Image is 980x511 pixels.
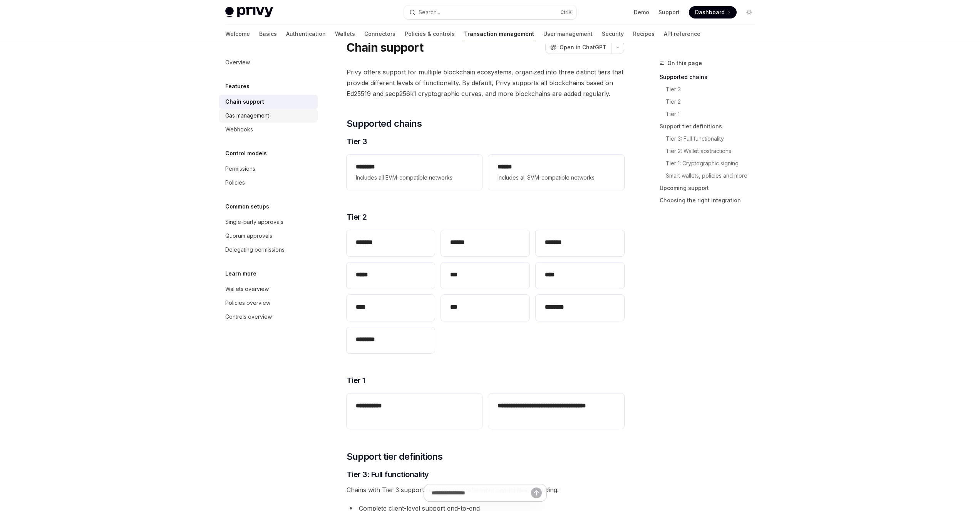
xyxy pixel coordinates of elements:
[347,40,423,54] h1: Chain support
[225,269,256,278] h5: Learn more
[634,8,649,16] a: Demo
[225,58,250,67] div: Overview
[347,67,624,99] span: Privy offers support for multiple blockchain ecosystems, organized into three distinct tiers that...
[545,41,611,54] button: Open in ChatGPT
[225,231,272,240] div: Quorum approvals
[660,182,761,194] a: Upcoming support
[219,243,318,257] a: Delegating permissions
[347,118,422,130] span: Supported chains
[259,25,277,43] a: Basics
[660,120,761,133] a: Support tier definitions
[219,176,318,190] a: Policies
[633,25,655,43] a: Recipes
[219,282,318,296] a: Wallets overview
[347,469,429,480] span: Tier 3: Full functionality
[225,202,269,211] h5: Common setups
[695,8,725,16] span: Dashboard
[660,83,761,96] a: Tier 3
[225,164,255,173] div: Permissions
[225,82,250,91] h5: Features
[658,8,680,16] a: Support
[660,133,761,145] a: Tier 3: Full functionality
[219,296,318,310] a: Policies overview
[219,229,318,243] a: Quorum approvals
[225,312,272,321] div: Controls overview
[404,5,576,19] button: Open search
[660,71,761,83] a: Supported chains
[219,215,318,229] a: Single-party approvals
[219,95,318,109] a: Chain support
[225,7,273,18] img: light logo
[602,25,624,43] a: Security
[660,170,761,182] a: Smart wallets, policies and more
[664,25,700,43] a: API reference
[225,111,269,120] div: Gas management
[225,284,269,294] div: Wallets overview
[743,6,755,18] button: Toggle dark mode
[464,25,534,43] a: Transaction management
[335,25,355,43] a: Wallets
[225,149,267,158] h5: Control models
[347,375,365,386] span: Tier 1
[219,109,318,123] a: Gas management
[347,136,367,147] span: Tier 3
[660,157,761,170] a: Tier 1: Cryptographic signing
[219,310,318,324] a: Controls overview
[225,245,285,254] div: Delegating permissions
[219,55,318,69] a: Overview
[543,25,593,43] a: User management
[419,8,440,17] div: Search...
[356,173,473,182] span: Includes all EVM-compatible networks
[488,155,624,190] a: **** *Includes all SVM-compatible networks
[364,25,395,43] a: Connectors
[225,217,283,227] div: Single-party approvals
[225,97,264,106] div: Chain support
[660,96,761,108] a: Tier 2
[225,25,250,43] a: Welcome
[219,123,318,136] a: Webhooks
[219,162,318,176] a: Permissions
[660,194,761,207] a: Choosing the right integration
[347,450,443,463] span: Support tier definitions
[225,298,270,308] div: Policies overview
[225,178,245,187] div: Policies
[667,59,702,68] span: On this page
[347,155,482,190] a: **** ***Includes all EVM-compatible networks
[347,212,367,222] span: Tier 2
[286,25,326,43] a: Authentication
[225,125,253,134] div: Webhooks
[405,25,455,43] a: Policies & controls
[660,145,761,157] a: Tier 2: Wallet abstractions
[560,9,572,15] span: Ctrl K
[531,487,542,498] button: Send message
[432,484,531,501] input: Ask a question...
[660,108,761,120] a: Tier 1
[560,44,606,51] span: Open in ChatGPT
[689,6,737,18] a: Dashboard
[498,173,615,182] span: Includes all SVM-compatible networks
